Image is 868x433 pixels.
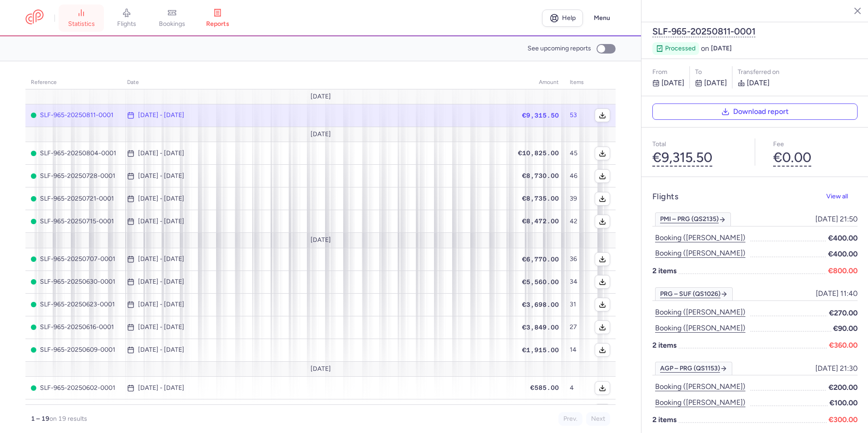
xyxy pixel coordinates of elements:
span: €6,770.00 [522,256,559,263]
a: reports [195,8,240,28]
time: [DATE] - [DATE] [138,278,184,285]
button: View all [817,188,858,206]
td: 42 [564,210,589,233]
span: [DATE] [311,93,331,100]
td: 4 [564,377,589,399]
td: 14 [564,339,589,361]
button: Booking ([PERSON_NAME]) [652,306,748,318]
td: 46 [564,165,589,187]
p: [DATE] [738,78,858,89]
span: SLF-965-20250616-0001 [31,324,116,331]
button: Next [586,412,610,426]
span: [DATE] 11:40 [816,290,858,298]
span: SLF-965-20250811-0001 [31,112,116,119]
button: Booking ([PERSON_NAME]) [652,247,748,259]
span: €800.00 [828,265,858,276]
span: SLF-965-20250609-0001 [31,346,116,354]
a: CitizenPlane red outlined logo [25,10,44,26]
span: €585.00 [530,384,559,391]
span: flights [117,20,136,28]
span: [DATE] [711,45,732,52]
span: €90.00 [833,323,858,334]
td: 27 [564,316,589,339]
td: 31 [564,293,589,316]
span: €3,849.00 [522,324,559,331]
div: on [652,42,732,55]
span: on 19 results [49,415,87,423]
p: 2 items [652,265,858,276]
span: reports [206,20,229,28]
span: SLF-965-20250707-0001 [31,256,116,263]
span: €8,730.00 [522,172,559,179]
span: €8,472.00 [522,217,559,225]
td: 34 [564,271,589,293]
span: [DATE] [311,131,331,138]
span: SLF-965-20250715-0001 [31,218,116,225]
span: [DATE] [311,236,331,244]
time: [DATE] - [DATE] [138,301,184,308]
span: SLF-965-20250804-0001 [31,150,116,157]
a: Help [542,10,583,27]
span: [DATE] 21:30 [815,364,858,373]
span: bookings [159,20,185,28]
span: €10,825.00 [518,149,559,157]
td: 1 [564,399,589,422]
span: [DATE] [311,365,331,373]
td: 39 [564,187,589,210]
time: [DATE] - [DATE] [138,384,184,392]
span: View all [826,193,848,200]
button: Download report [652,103,858,120]
span: €400.00 [828,232,858,244]
time: [DATE] - [DATE] [138,256,184,263]
span: processed [665,44,695,53]
span: SLF-965-20250623-0001 [31,301,116,308]
p: [DATE] [695,78,727,89]
span: €300.00 [829,414,858,425]
a: AGP – PRG (QS1153) [655,362,732,375]
time: [DATE] - [DATE] [138,172,184,180]
span: SLF-965-20250721-0001 [31,195,116,202]
a: flights [104,8,149,28]
span: [DATE] 21:50 [815,215,858,223]
span: €1,915.00 [522,346,559,354]
button: Prev. [558,412,582,426]
span: SLF-965-20250630-0001 [31,278,116,285]
td: 53 [564,104,589,127]
p: Total [652,138,737,150]
th: date [122,76,513,89]
span: SLF-965-20250602-0001 [31,384,116,392]
p: [DATE] [652,78,684,89]
time: [DATE] - [DATE] [138,218,184,225]
time: [DATE] - [DATE] [138,150,184,157]
span: See upcoming reports [528,45,591,52]
p: 2 items [652,414,858,425]
span: SLF-965-20250728-0001 [31,172,116,180]
p: to [695,66,727,78]
span: €100.00 [829,397,858,408]
span: €3,698.00 [522,301,559,308]
div: Transferred on [738,66,858,78]
p: Fee [773,138,858,150]
span: €400.00 [828,248,858,260]
button: €0.00 [773,150,811,166]
span: €8,735.00 [522,195,559,202]
time: [DATE] - [DATE] [138,195,184,202]
time: [DATE] - [DATE] [138,112,184,119]
button: Menu [588,10,616,27]
span: €200.00 [829,382,858,393]
th: reference [25,76,122,89]
a: PRG – SUF (QS1026) [655,287,733,301]
button: Booking ([PERSON_NAME]) [652,397,748,408]
span: €9,315.50 [522,112,559,119]
span: €270.00 [829,307,858,319]
a: bookings [149,8,195,28]
button: €9,315.50 [652,150,712,166]
th: items [564,76,589,89]
h4: Flights [652,192,678,202]
span: €5,560.00 [522,278,559,285]
button: Booking ([PERSON_NAME]) [652,232,748,244]
span: statistics [68,20,95,28]
p: 2 items [652,340,858,351]
a: statistics [59,8,104,28]
a: PMI – PRG (QS2135) [655,212,731,226]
